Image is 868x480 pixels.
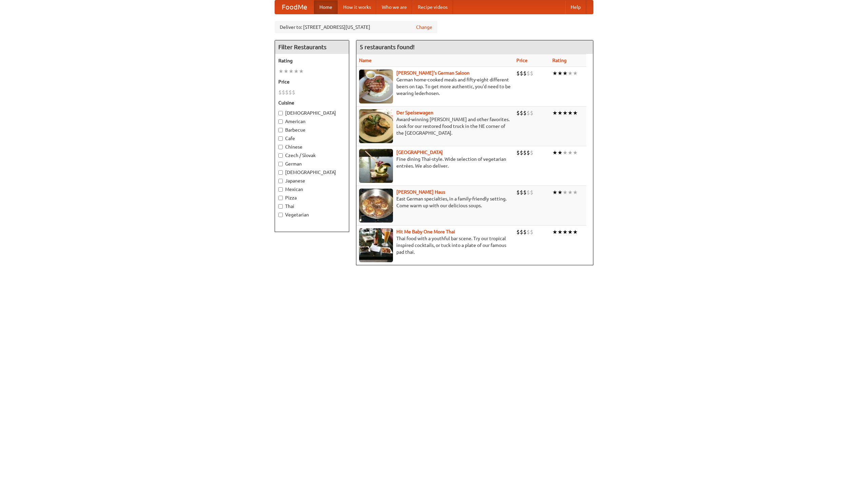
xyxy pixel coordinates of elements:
li: ★ [557,70,563,77]
label: Chinese [278,143,346,150]
li: $ [527,149,530,156]
label: Thai [278,203,346,210]
a: [PERSON_NAME] Haus [396,189,445,195]
img: satay.jpg [359,149,393,183]
a: Recipe videos [412,0,453,14]
li: ★ [283,68,289,75]
a: Name [359,58,372,63]
a: [GEOGRAPHIC_DATA] [396,150,443,155]
a: [PERSON_NAME]'s German Saloon [396,70,470,76]
li: ★ [294,68,299,75]
li: ★ [557,189,563,196]
label: [DEMOGRAPHIC_DATA] [278,169,346,176]
label: Mexican [278,186,346,193]
li: ★ [299,68,304,75]
a: Der Speisewagen [396,110,433,115]
li: ★ [552,228,557,236]
li: ★ [568,149,573,156]
li: ★ [563,189,568,196]
li: ★ [573,70,578,77]
li: $ [530,70,533,77]
input: Chinese [278,145,283,149]
a: How it works [338,0,376,14]
label: German [278,160,346,167]
li: $ [530,149,533,156]
li: $ [520,109,523,117]
a: Hit Me Baby One More Thai [396,229,455,234]
li: ★ [557,149,563,156]
li: ★ [552,109,557,117]
input: Japanese [278,179,283,183]
li: ★ [563,149,568,156]
li: $ [520,228,523,236]
label: Czech / Slovak [278,152,346,159]
li: $ [292,89,295,96]
input: Mexican [278,187,283,192]
label: American [278,118,346,125]
li: $ [516,149,520,156]
input: American [278,119,283,124]
li: ★ [573,189,578,196]
div: Deliver to: [STREET_ADDRESS][US_STATE] [275,21,437,33]
li: $ [527,109,530,117]
label: Japanese [278,177,346,184]
li: ★ [563,109,568,117]
input: [DEMOGRAPHIC_DATA] [278,111,283,115]
li: $ [523,70,527,77]
li: ★ [568,109,573,117]
li: $ [530,228,533,236]
p: Thai food with a youthful bar scene. Try our tropical inspired cocktails, or tuck into a plate of... [359,235,511,255]
h5: Price [278,78,346,85]
li: ★ [557,109,563,117]
li: $ [523,109,527,117]
p: East German specialties, in a family-friendly setting. Come warm up with our delicious soups. [359,195,511,209]
a: Home [314,0,338,14]
li: $ [285,89,289,96]
a: Change [416,24,432,31]
li: $ [520,70,523,77]
li: ★ [552,149,557,156]
li: ★ [552,189,557,196]
li: $ [530,189,533,196]
li: ★ [563,228,568,236]
a: Who we are [376,0,412,14]
li: ★ [573,228,578,236]
label: [DEMOGRAPHIC_DATA] [278,110,346,116]
li: ★ [573,149,578,156]
li: $ [527,228,530,236]
li: $ [282,89,285,96]
li: $ [516,109,520,117]
li: ★ [278,68,283,75]
h5: Cuisine [278,99,346,106]
a: FoodMe [275,0,314,14]
ng-pluralize: 5 restaurants found! [360,44,415,50]
li: $ [530,109,533,117]
label: Barbecue [278,127,346,133]
li: ★ [568,228,573,236]
li: ★ [552,70,557,77]
li: $ [523,228,527,236]
img: babythai.jpg [359,228,393,262]
li: $ [516,70,520,77]
input: Pizza [278,196,283,200]
img: kohlhaus.jpg [359,189,393,223]
li: $ [527,189,530,196]
label: Cafe [278,135,346,142]
li: $ [520,189,523,196]
p: German home-cooked meals and fifty-eight different beers on tap. To get more authentic, you'd nee... [359,76,511,97]
li: ★ [557,228,563,236]
li: $ [523,189,527,196]
input: [DEMOGRAPHIC_DATA] [278,170,283,175]
img: esthers.jpg [359,70,393,103]
li: $ [523,149,527,156]
li: $ [516,228,520,236]
input: Thai [278,204,283,209]
li: ★ [568,70,573,77]
p: Fine dining Thai-style. Wide selection of vegetarian entrées. We also deliver. [359,156,511,169]
li: $ [278,89,282,96]
a: Help [565,0,586,14]
a: Price [516,58,528,63]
